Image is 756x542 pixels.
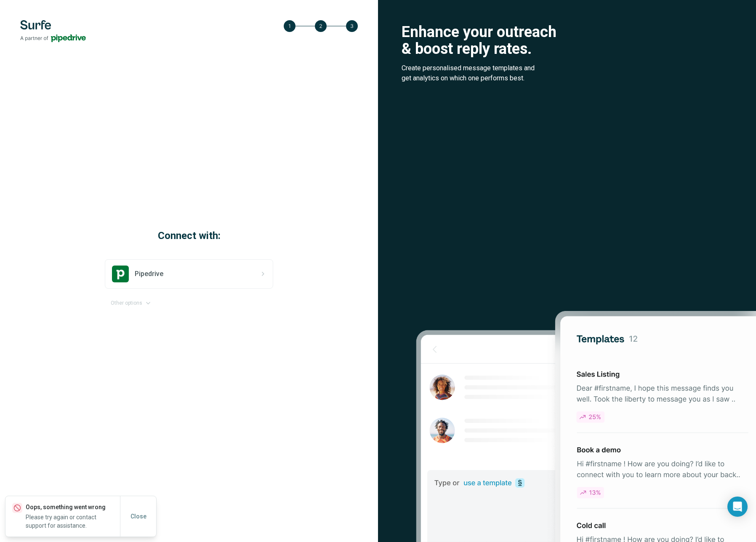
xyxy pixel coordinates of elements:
p: Oops, something went wrong [26,503,120,511]
span: Close [130,512,146,521]
img: Surfe's logo [20,20,86,42]
img: Step 3 [284,20,358,32]
img: Surfe Stock Photo - Selling good vibes [416,311,756,542]
p: & boost reply rates. [402,40,732,57]
img: pipedrive's logo [112,266,129,282]
p: get analytics on which one performs best. [402,73,732,83]
button: Close [125,509,152,524]
p: Please try again or contact support for assistance. [26,513,120,530]
div: Open Intercom Messenger [727,497,748,517]
p: Enhance your outreach [402,24,732,40]
span: Pipedrive [135,269,163,279]
h1: Connect with: [105,229,273,242]
p: Create personalised message templates and [402,63,732,73]
span: Other options [111,299,142,307]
